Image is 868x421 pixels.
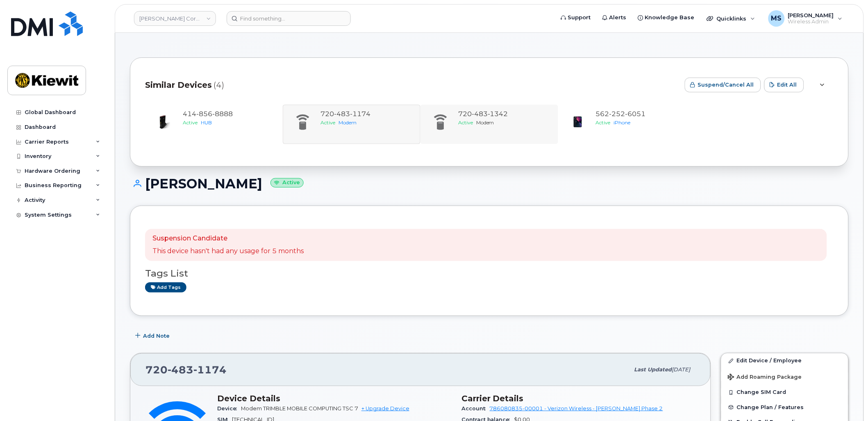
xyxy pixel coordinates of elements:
[672,366,691,373] span: [DATE]
[777,81,797,89] span: Edit All
[596,119,611,126] span: Active
[212,110,233,118] span: 8888
[143,332,170,340] span: Add Note
[596,110,646,118] span: 562
[130,176,849,191] h1: [PERSON_NAME]
[728,374,802,382] span: Add Roaming Package
[217,405,241,412] span: Device
[152,247,304,256] p: This device hasn't had any usage for 5 months
[461,405,490,412] span: Account
[145,268,834,279] h3: Tags List
[488,110,508,118] span: 1342
[614,119,631,126] span: iPhone
[270,178,304,188] small: Active
[490,405,663,412] a: 786080835-00001 - Verizon Wireless - [PERSON_NAME] Phase 2
[458,110,508,118] span: 720
[130,328,177,343] button: Add Note
[145,79,212,91] span: Similar Devices
[214,79,224,91] span: (4)
[193,364,227,376] span: 1174
[721,353,848,368] a: Edit Device / Employee
[361,405,409,412] a: + Upgrade Device
[425,110,553,139] a: 7204831342ActiveModem
[685,78,761,92] button: Suspend/Cancel All
[196,110,212,118] span: 856
[157,114,173,130] img: image20231002-3703462-ksas9d.jpeg
[721,368,848,385] button: Add Roaming Package
[461,394,696,403] h3: Carrier Details
[721,385,848,400] button: Change SIM Card
[472,110,488,118] span: 483
[201,119,212,126] span: HUB
[145,364,227,376] span: 720
[150,110,278,138] a: 4148568888ActiveHUB
[764,78,804,92] button: Edit All
[217,394,452,403] h3: Device Details
[183,110,233,118] span: 414
[183,119,198,126] span: Active
[152,234,304,243] p: Suspension Candidate
[476,119,494,126] span: Modem
[698,81,754,89] span: Suspend/Cancel All
[563,110,691,138] a: 5622526051ActiveiPhone
[634,366,672,373] span: Last updated
[458,119,473,126] span: Active
[145,282,186,293] a: Add tags
[570,114,586,130] img: image20231002-3703462-1ig824h.jpeg
[609,110,625,118] span: 252
[241,405,358,412] span: Modem TRIMBLE MOBILE COMPUTING TSC 7
[721,400,848,415] button: Change Plan / Features
[625,110,646,118] span: 6051
[168,364,193,376] span: 483
[832,385,862,415] iframe: Messenger Launcher
[737,404,804,410] span: Change Plan / Features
